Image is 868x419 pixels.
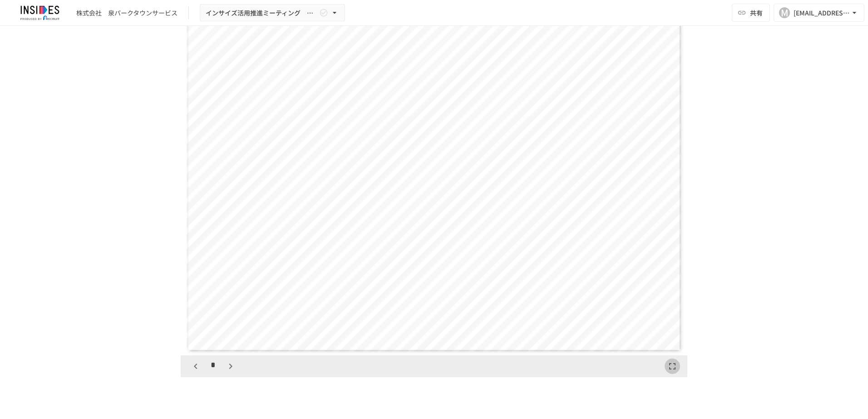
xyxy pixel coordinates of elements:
[11,5,69,20] img: JmGSPSkPjKwBq77AtHmwC7bJguQHJlCRQfAXtnx4WuV
[779,7,790,18] div: M
[200,4,345,22] button: インサイズ活用推進ミーティング ～2回目～
[794,7,850,19] div: [EMAIL_ADDRESS][PERSON_NAME][DOMAIN_NAME]
[206,7,317,19] span: インサイズ活用推進ミーティング ～2回目～
[181,5,687,355] div: Page 7
[76,8,178,18] div: 株式会社 泉パークタウンサービス
[750,8,763,18] span: 共有
[732,4,770,22] button: 共有
[774,4,864,22] button: M[EMAIL_ADDRESS][PERSON_NAME][DOMAIN_NAME]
